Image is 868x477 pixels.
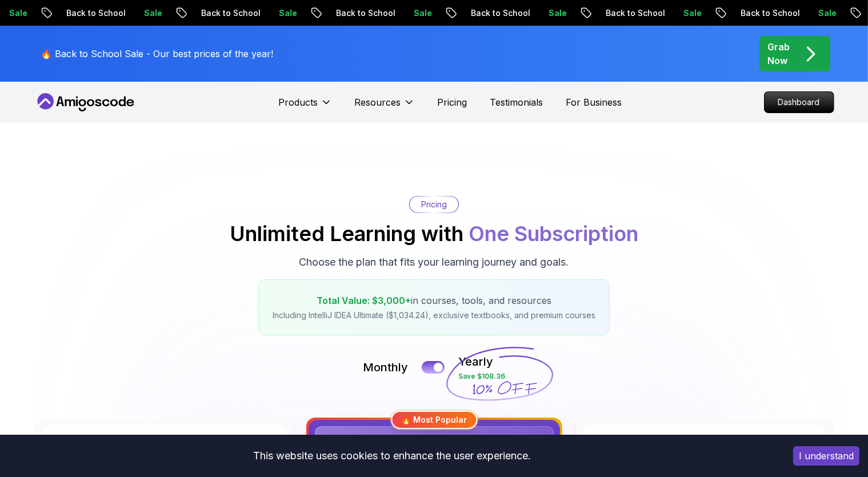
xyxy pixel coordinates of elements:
p: Monthly [363,359,408,375]
p: Sale [107,7,143,19]
p: Sale [511,7,548,19]
p: Resources [355,95,401,109]
p: Sale [377,7,413,19]
p: Back to School [703,7,781,19]
p: Back to School [569,7,646,19]
div: This website uses cookies to enhance the user experience. [9,443,776,468]
p: Sale [646,7,683,19]
p: Back to School [29,7,107,19]
p: Products [279,95,318,109]
a: Pricing [438,95,467,109]
p: Grab Now [768,40,790,67]
button: Products [279,95,332,118]
p: Back to School [434,7,511,19]
p: 🔥 Back to School Sale - Our best prices of the year! [41,47,274,61]
a: Testimonials [490,95,543,109]
p: Back to School [164,7,242,19]
button: Accept cookies [793,446,859,466]
button: Resources [355,95,415,118]
p: Back to School [299,7,377,19]
p: Sale [781,7,818,19]
p: Sale [242,7,278,19]
p: Dashboard [765,92,834,113]
a: For Business [566,95,622,109]
a: Dashboard [764,91,834,113]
